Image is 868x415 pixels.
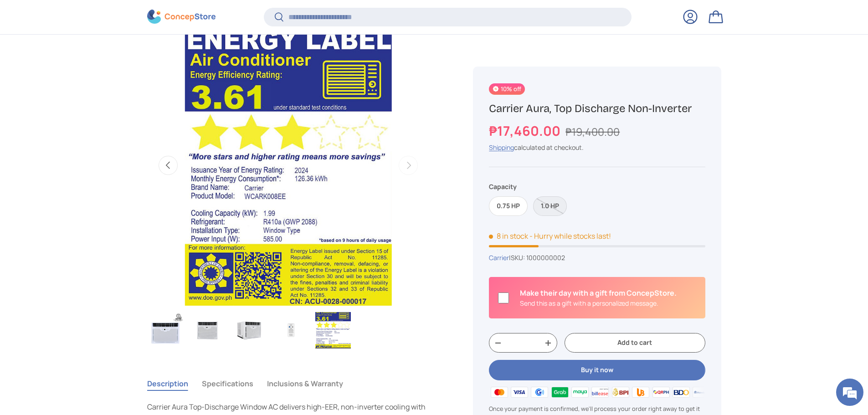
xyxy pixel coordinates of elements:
img: ConcepStore [147,10,216,24]
img: metrobank [691,385,711,399]
button: Inclusions & Warranty [267,373,343,394]
h1: Carrier Aura, Top Discharge Non-Inverter [489,102,705,116]
img: carrier-aura-0.75hp-window-type-non-inverter-top-discharge-aircon-remote-unit-full-view-concepstore [273,312,309,348]
span: 1000000002 [526,254,565,262]
img: billease [590,385,610,399]
button: Specifications [202,373,253,394]
legend: Capacity [489,182,517,191]
button: Buy it now [489,360,705,381]
img: carrier-aura-0.75hp-window-type-non-inverter-top-discharge-aircon-unit-right-side-view-concepstore [231,312,267,348]
div: Is this a gift? [520,288,677,308]
img: Carrier Aura, Top Discharge Non-Inverter [315,312,351,348]
img: carrier-aura-0.75hp-window-type-non-inverter-top-discharge-aircon-unit-full-view-concepstore [190,312,225,348]
button: Description [147,373,188,394]
img: bdo [671,385,691,399]
button: Add to cart [565,333,705,353]
textarea: Type your message and hit 'Enter' [5,249,174,281]
img: bpi [611,385,631,399]
span: We're online! [53,115,126,207]
img: ubp [631,385,651,399]
div: calculated at checkout. [489,143,705,152]
span: | [509,254,565,262]
img: maya [570,385,590,399]
span: 10% off [489,83,524,95]
img: visa [509,385,529,399]
s: ₱19,400.00 [565,124,620,139]
label: Sold out [533,197,567,216]
div: Chat with us now [47,51,153,63]
img: qrph [651,385,671,399]
span: SKU: [511,254,525,262]
div: Minimize live chat window [149,5,171,26]
a: Shipping [489,143,514,152]
a: Carrier [489,254,509,262]
p: - Hurry while stocks last! [529,231,611,241]
input: Is this a gift? [498,292,509,303]
img: Carrier Aura, Top Discharge Non-Inverter [148,312,183,348]
img: grabpay [550,385,570,399]
span: 8 in stock [489,231,528,241]
img: gcash [529,385,550,399]
img: master [489,385,509,399]
media-gallery: Gallery Viewer [147,24,430,352]
strong: ₱17,460.00 [489,122,563,140]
